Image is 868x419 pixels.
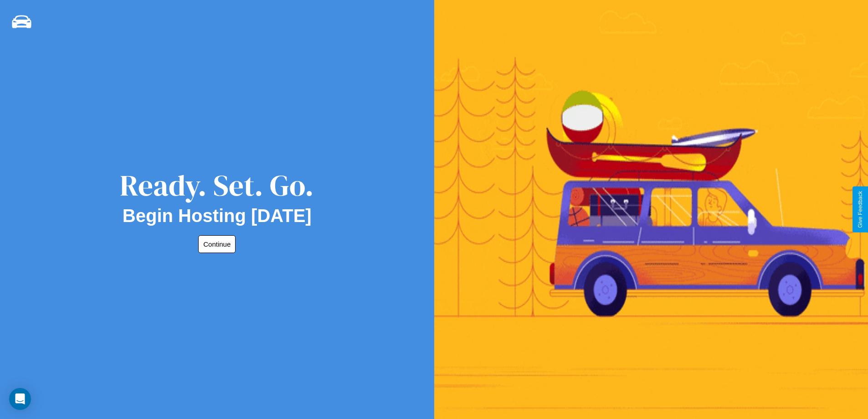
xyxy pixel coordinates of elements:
h2: Begin Hosting [DATE] [123,206,312,226]
div: Open Intercom Messenger [9,388,31,410]
div: Give Feedback [857,191,863,228]
button: Continue [198,235,236,253]
div: Ready. Set. Go. [120,165,314,206]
